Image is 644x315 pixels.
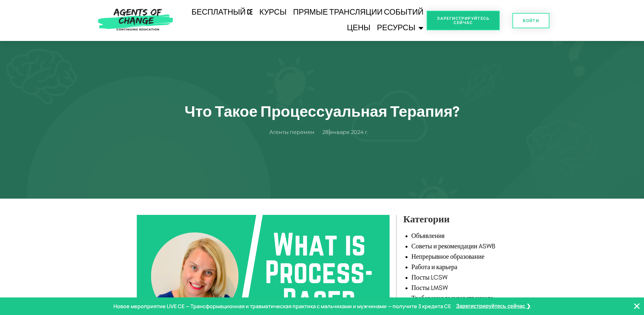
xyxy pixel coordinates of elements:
[113,303,451,310] font: Новое мероприятие LIVE CE — Трансформационная и травматическая практика с мальчиками и мужчинами ...
[411,284,448,292] a: Посты LMSW
[411,242,496,250] a: Советы и рекомендации ASWB
[344,20,374,36] a: Цены
[256,5,290,20] a: Курсы
[377,23,415,33] font: Ресурсы
[290,5,427,20] a: Прямые трансляции событий
[185,102,459,121] font: Что такое процессуальная терапия?
[293,7,423,17] font: Прямые трансляции событий
[176,5,427,36] nav: Меню
[322,129,368,135] font: 28 января 2024 г.
[269,128,321,137] a: Агенты перемен
[269,129,315,135] font: Агенты перемен
[347,23,370,33] font: Цены
[523,18,539,23] font: ВОЙТИ
[512,13,549,28] a: ВОЙТИ
[411,253,484,260] a: Непрерывное образование
[456,302,531,310] font: Зарегистрируйтесь сейчас ❯
[411,294,494,312] a: Требования государственного лицензирования
[322,128,375,137] a: 28 января 2024 г.
[259,7,287,17] font: Курсы
[374,20,427,36] a: Ресурсы
[191,7,253,17] font: Бесплатный CE
[437,16,489,25] font: Зарегистрируйтесь сейчас
[633,302,641,310] button: Закрыть баннер
[403,214,450,225] font: Категории
[411,232,444,240] a: Объявления
[188,5,256,20] a: Бесплатный CE
[411,273,447,281] a: Посты LCSW
[427,11,500,30] a: Зарегистрируйтесь сейчас
[411,263,457,271] a: Работа и карьера
[456,302,531,311] a: Зарегистрируйтесь сейчас ❯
